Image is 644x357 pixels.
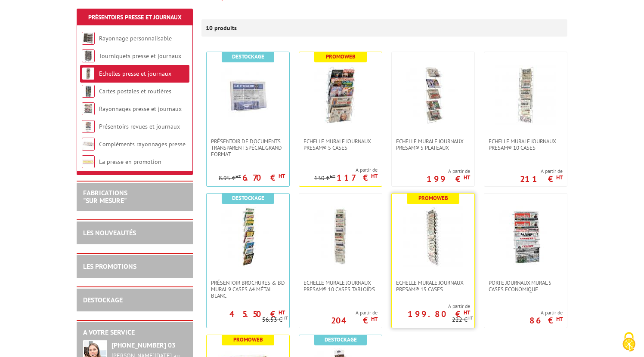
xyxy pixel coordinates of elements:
img: Présentoir Brochures & BD mural 9 cases A4 métal blanc [218,206,278,267]
a: Echelle murale journaux Presam® 5 plateaux [392,138,474,151]
sup: HT [556,174,563,181]
span: Présentoir Brochures & BD mural 9 cases A4 métal blanc [211,280,285,299]
sup: HT [556,315,563,323]
img: Cookies (fenêtre modale) [618,331,640,353]
img: Echelle murale journaux Presam® 10 cases tabloïds [310,206,371,267]
p: 211 € [520,176,563,182]
a: LES NOUVEAUTÉS [83,228,136,237]
span: Echelle murale journaux Presam® 5 cases [303,138,378,151]
p: 10 produits [206,19,238,37]
span: Echelle murale journaux Presam® 5 plateaux [396,138,470,151]
sup: HT [371,172,378,180]
sup: HT [371,315,378,323]
a: FABRICATIONS"Sur Mesure" [83,188,127,205]
a: LES PROMOTIONS [83,262,136,271]
p: 8.95 € [219,175,241,182]
a: Rayonnage personnalisable [99,34,172,42]
p: 117 € [337,175,378,180]
img: La presse en promotion [82,155,95,168]
a: Présentoirs Presse et Journaux [88,13,182,21]
img: Echelle murale journaux Presam® 5 cases [310,65,371,125]
img: Compléments rayonnages presse [82,138,95,151]
a: Echelles presse et journaux [99,70,171,77]
span: A partir de [529,309,563,316]
img: PRÉSENTOIR DE DOCUMENTS TRANSPARENT SPÉCIAL GRAND FORMAT [218,65,278,125]
a: Présentoir Brochures & BD mural 9 cases A4 métal blanc [207,280,289,299]
a: DESTOCKAGE [83,295,123,304]
span: Echelle murale journaux Presam® 10 cases [489,138,563,151]
p: 199.80 € [408,311,470,317]
h2: A votre service [83,329,186,336]
a: PRÉSENTOIR DE DOCUMENTS TRANSPARENT SPÉCIAL GRAND FORMAT [207,138,289,157]
a: Porte Journaux Mural 5 cases Economique [484,280,567,292]
img: Cartes postales et routières [82,85,95,98]
b: Destockage [232,53,264,60]
b: Promoweb [418,194,448,202]
a: Compléments rayonnages presse [99,140,186,148]
sup: HT [279,309,285,316]
a: Rayonnages presse et journaux [99,105,182,113]
img: Echelles presse et journaux [82,67,95,80]
span: A partir de [314,166,378,173]
b: Destockage [232,194,264,202]
p: 204 € [331,318,378,323]
img: Présentoirs revues et journaux [82,120,95,133]
img: Echelle murale journaux Presam® 5 plateaux [403,65,463,125]
span: A partir de [520,168,563,175]
p: 199 € [427,176,470,182]
p: 45.50 € [229,311,285,317]
img: Rayonnage personnalisable [82,32,95,45]
b: Destockage [325,336,357,343]
p: 130 € [314,175,335,182]
span: A partir de [392,303,470,310]
a: Tourniquets presse et journaux [99,52,181,60]
sup: HT [468,315,473,321]
p: 56.53 € [262,317,288,323]
b: Promoweb [233,336,263,343]
p: 222 € [452,317,473,323]
button: Cookies (fenêtre modale) [614,328,644,357]
img: Echelle murale journaux Presam® 10 cases [495,65,556,125]
sup: HT [464,309,470,316]
a: Echelle murale journaux Presam® 10 cases [484,138,567,151]
a: Présentoirs revues et journaux [99,123,180,130]
img: Echelle murale journaux Presam® 15 cases [403,206,463,267]
sup: HT [279,172,285,180]
a: Echelle murale journaux Presam® 5 cases [299,138,382,151]
sup: HT [330,173,335,179]
a: Echelle murale journaux Presam® 15 cases [392,280,474,292]
sup: HT [464,174,470,181]
span: Echelle murale journaux Presam® 10 cases tabloïds [303,280,378,292]
img: Tourniquets presse et journaux [82,49,95,62]
p: 86 € [529,318,563,323]
img: Porte Journaux Mural 5 cases Economique [495,206,556,267]
span: A partir de [331,309,378,316]
span: Echelle murale journaux Presam® 15 cases [396,280,470,292]
span: PRÉSENTOIR DE DOCUMENTS TRANSPARENT SPÉCIAL GRAND FORMAT [211,138,285,157]
a: Echelle murale journaux Presam® 10 cases tabloïds [299,280,382,292]
strong: [PHONE_NUMBER] 03 [111,341,176,349]
img: Rayonnages presse et journaux [82,102,95,115]
span: A partir de [427,168,470,175]
sup: HT [282,315,288,321]
a: Cartes postales et routières [99,87,171,95]
sup: HT [235,173,241,179]
span: Porte Journaux Mural 5 cases Economique [489,280,563,292]
p: 6.70 € [242,175,285,180]
b: Promoweb [326,53,356,60]
a: La presse en promotion [99,158,161,166]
